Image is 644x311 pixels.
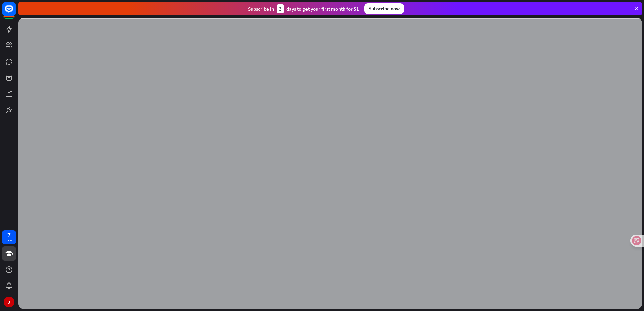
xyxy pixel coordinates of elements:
div: Subscribe in days to get your first month for $1 [248,4,359,13]
div: 7 [7,232,11,238]
div: Subscribe now [364,3,404,14]
div: 3 [277,4,284,13]
a: 7 days [2,230,16,244]
div: days [6,238,12,243]
div: J [4,297,14,307]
